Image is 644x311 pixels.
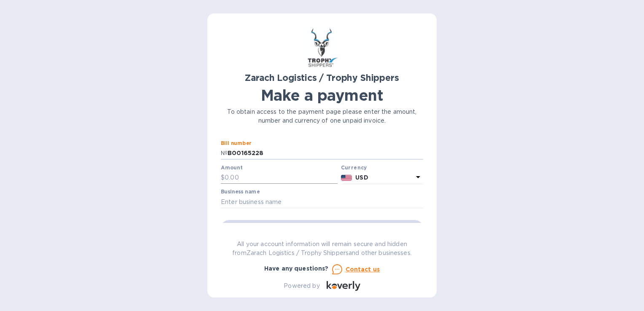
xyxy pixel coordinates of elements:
[264,265,329,272] b: Have any questions?
[221,149,228,158] p: №
[221,240,423,257] p: All your account information will remain secure and hidden from Zarach Logistics / Trophy Shipper...
[284,282,319,290] p: Powered by
[221,173,225,182] p: $
[221,141,251,146] label: Bill number
[346,266,380,273] u: Contact us
[341,164,367,171] b: Currency
[221,86,423,104] h1: Make a payment
[221,165,242,170] label: Amount
[221,196,423,208] input: Enter business name
[225,172,338,184] input: 0.00
[341,175,352,181] img: USD
[355,174,368,181] b: USD
[245,72,399,83] b: Zarach Logistics / Trophy Shippers
[221,107,423,125] p: To obtain access to the payment page please enter the amount, number and currency of one unpaid i...
[228,147,423,160] input: Enter bill number
[221,190,260,195] label: Business name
